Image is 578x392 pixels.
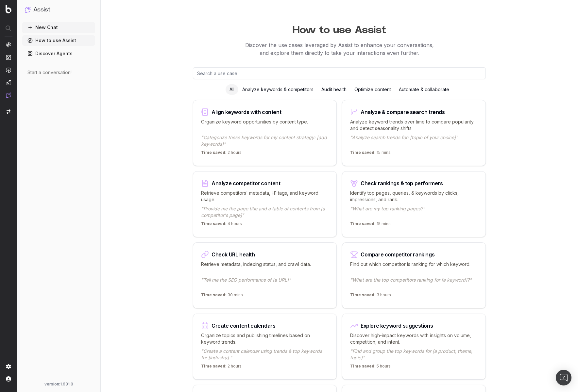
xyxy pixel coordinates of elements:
[201,134,329,147] p: "Categorize these keywords for my content strategy: [add keywords]"
[6,5,11,13] img: Botify logo
[350,221,391,229] p: 15 mins
[361,252,434,257] div: Compare competitor rankings
[361,181,443,186] div: Check rankings & top performers
[201,292,227,297] span: Time saved:
[350,150,391,158] p: 15 mins
[25,7,31,13] img: Assist
[22,35,95,46] a: How to use Assist
[350,84,395,95] div: Optimize content
[395,84,453,95] div: Automate & collaborate
[350,261,478,274] p: Find out which competitor is ranking for which keyword.
[7,109,10,114] img: Switch project
[212,323,275,328] div: Create content calendars
[6,364,11,369] img: Setting
[6,55,11,60] img: Intelligence
[6,92,11,98] img: Assist
[25,382,93,387] div: version: 1.631.0
[201,292,243,300] p: 30 mins
[556,370,571,385] div: Open Intercom Messenger
[350,292,376,297] span: Time saved:
[201,190,329,203] p: Retrieve competitors' metadata, H1 tags, and keyword usage.
[201,348,329,361] p: "Create a content calendar using trends & top keywords for [industry]."
[350,277,478,290] p: "What are the top competitors ranking for [a keyword]?"
[201,119,329,132] p: Organize keyword opportunities by content type.
[350,134,478,147] p: "Analyze search trends for: [topic of your choice]"
[226,84,238,95] div: All
[6,42,11,47] img: Analytics
[350,150,376,155] span: Time saved:
[101,21,578,36] h1: How to use Assist
[350,221,376,226] span: Time saved:
[201,221,227,226] span: Time saved:
[350,205,478,219] p: "What are my top ranking pages?"
[212,252,255,257] div: Check URL health
[238,84,317,95] div: Analyze keywords & competitors
[201,364,227,368] span: Time saved:
[201,150,242,158] p: 2 hours
[212,109,281,115] div: Align keywords with content
[6,80,11,85] img: Studio
[193,67,486,79] input: Search a use case
[101,41,578,57] p: Discover the use cases leveraged by Assist to enhance your conversations, and explore them direct...
[201,364,242,371] p: 2 hours
[317,84,350,95] div: Audit health
[350,190,478,203] p: Identify top pages, queries, & keywords by clicks, impressions, and rank.
[201,261,329,274] p: Retrieve metadata, indexing status, and crawl data.
[25,5,93,14] button: Assist
[201,150,227,155] span: Time saved:
[201,221,242,229] p: 4 hours
[6,376,11,382] img: My account
[361,323,433,328] div: Explore keyword suggestions
[33,5,50,14] h1: Assist
[201,205,329,219] p: "Provide me the page title and a table of contents from [a competitor's page]"
[22,22,95,33] button: New Chat
[201,277,329,290] p: "Tell me the SEO performance of [a URL]"
[361,109,445,115] div: Analyze & compare search trends
[350,119,478,132] p: Analyze keyword trends over time to compare popularity and detect seasonality shifts.
[350,292,391,300] p: 3 hours
[350,332,478,345] p: Discover high-impact keywords with insights on volume, competition, and intent.
[350,364,376,368] span: Time saved:
[350,348,478,361] p: "Find and group the top keywords for [a product, theme, topic]"
[22,48,95,59] a: Discover Agents
[6,67,11,73] img: Activation
[201,332,329,345] p: Organize topics and publishing timelines based on keyword trends.
[27,69,90,76] div: Start a conversation!
[212,181,280,186] div: Analyze competitor content
[350,364,391,371] p: 5 hours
